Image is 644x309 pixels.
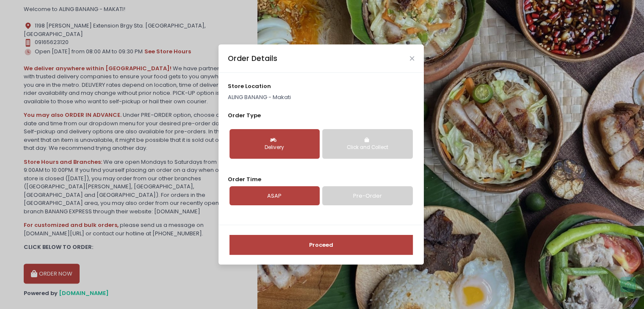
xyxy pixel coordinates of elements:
[229,186,320,206] a: ASAP
[228,93,414,102] p: ALING BANANG - Makati
[228,53,277,64] div: Order Details
[228,111,261,119] span: Order Type
[228,175,261,183] span: Order Time
[229,235,413,255] button: Proceed
[410,56,414,61] button: Close
[322,186,412,206] a: Pre-Order
[328,144,406,152] div: Click and Collect
[228,82,271,90] span: store location
[235,144,314,152] div: Delivery
[322,129,412,159] button: Click and Collect
[229,129,320,159] button: Delivery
